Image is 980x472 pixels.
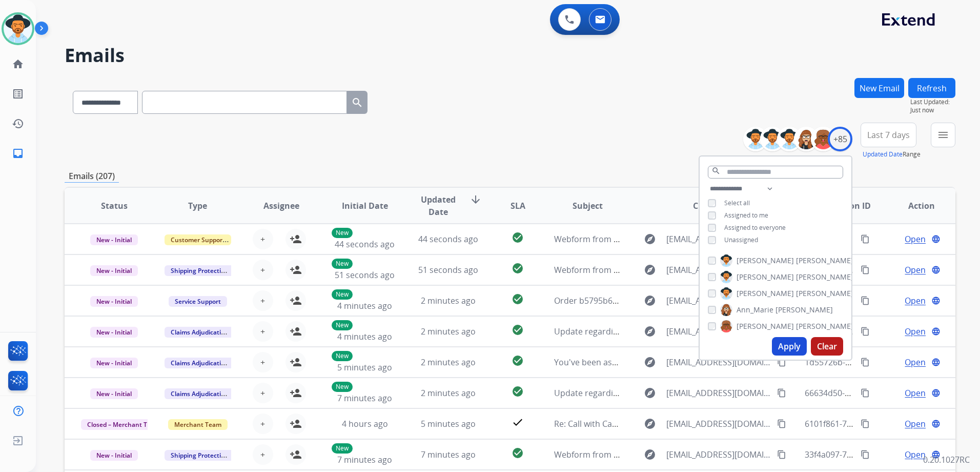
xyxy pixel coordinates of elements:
[337,362,392,373] span: 5 minutes ago
[554,326,949,337] span: Update regarding your fulfillment method for Service Order: 9b9338dd-d834-4eb3-a033-7444465beec8
[931,327,941,336] mat-icon: language
[796,321,853,331] span: [PERSON_NAME]
[554,264,786,276] span: Webform from [EMAIL_ADDRESS][DOMAIN_NAME] on [DATE]
[931,419,941,428] mat-icon: language
[554,449,786,460] span: Webform from [EMAIL_ADDRESS][DOMAIN_NAME] on [DATE]
[724,199,750,207] span: Select all
[263,200,299,212] span: Assignee
[777,358,786,367] mat-icon: content_copy
[644,356,656,368] mat-icon: explore
[931,265,941,274] mat-icon: language
[260,294,265,307] span: +
[421,357,476,368] span: 2 minutes ago
[342,418,388,429] span: 4 hours ago
[421,387,476,399] span: 2 minutes ago
[415,193,461,218] span: Updated Date
[905,325,926,338] span: Open
[418,233,478,245] span: 44 seconds ago
[418,264,478,276] span: 51 seconds ago
[290,387,302,399] mat-icon: person_add
[342,200,388,212] span: Initial Date
[554,418,698,429] span: Re: Call with Caller [PHONE_NUMBER]
[644,294,656,307] mat-icon: explore
[644,325,656,338] mat-icon: explore
[169,296,227,307] span: Service Support
[861,419,870,428] mat-icon: content_copy
[512,385,524,398] mat-icon: check_circle
[854,78,904,98] button: New Email
[666,356,771,368] span: [EMAIL_ADDRESS][DOMAIN_NAME]
[512,416,524,428] mat-icon: check
[332,228,353,238] p: New
[811,337,843,356] button: Clear
[253,383,273,403] button: +
[905,356,926,368] span: Open
[512,324,524,336] mat-icon: check_circle
[260,325,265,338] span: +
[290,418,302,430] mat-icon: person_add
[931,388,941,398] mat-icon: language
[165,327,235,338] span: Claims Adjudication
[554,295,733,306] span: Order b5795b63-f3ed-4f9c-87e0-4007669eca16
[693,200,733,212] span: Customer
[290,294,302,307] mat-icon: person_add
[828,127,852,151] div: +85
[867,133,910,137] span: Last 7 days
[168,419,228,430] span: Merchant Team
[905,294,926,307] span: Open
[332,351,353,361] p: New
[253,414,273,434] button: +
[777,388,786,398] mat-icon: content_copy
[260,233,265,245] span: +
[253,229,273,249] button: +
[12,58,24,70] mat-icon: home
[737,288,794,299] span: [PERSON_NAME]
[861,265,870,274] mat-icon: content_copy
[421,295,476,306] span: 2 minutes ago
[90,265,138,276] span: New - Initial
[512,355,524,367] mat-icon: check_circle
[4,14,32,43] img: avatar
[777,419,786,428] mat-icon: content_copy
[863,150,903,159] button: Updated Date
[666,325,771,338] span: [EMAIL_ADDRESS][DOMAIN_NAME]
[253,321,273,342] button: +
[332,289,353,300] p: New
[512,262,524,274] mat-icon: check_circle
[65,45,955,66] h2: Emails
[512,231,524,244] mat-icon: check_circle
[90,296,138,307] span: New - Initial
[90,450,138,461] span: New - Initial
[872,188,955,224] th: Action
[923,454,970,466] p: 0.20.1027RC
[332,382,353,392] p: New
[165,234,231,245] span: Customer Support
[511,200,525,212] span: SLA
[469,193,482,206] mat-icon: arrow_downward
[666,418,771,430] span: [EMAIL_ADDRESS][DOMAIN_NAME]
[666,264,771,276] span: [EMAIL_ADDRESS][DOMAIN_NAME]
[165,388,235,399] span: Claims Adjudication
[290,356,302,368] mat-icon: person_add
[290,264,302,276] mat-icon: person_add
[90,358,138,368] span: New - Initial
[260,448,265,461] span: +
[165,450,235,461] span: Shipping Protection
[512,447,524,459] mat-icon: check_circle
[81,419,175,430] span: Closed – Merchant Transfer
[805,387,962,399] span: 66634d50-7aa1-4e08-bbb5-ac4290dc611f
[573,200,603,212] span: Subject
[554,357,873,368] span: You've been assigned a new service order: af3e88c0-670f-4a9c-beaa-427ec0adcb97
[65,170,119,183] p: Emails (207)
[905,233,926,245] span: Open
[253,352,273,372] button: +
[351,96,363,109] mat-icon: search
[724,211,768,220] span: Assigned to me
[260,418,265,430] span: +
[644,233,656,245] mat-icon: explore
[724,223,786,232] span: Assigned to everyone
[337,300,392,311] span: 4 minutes ago
[910,98,955,106] span: Last Updated:
[931,450,941,459] mat-icon: language
[711,166,721,175] mat-icon: search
